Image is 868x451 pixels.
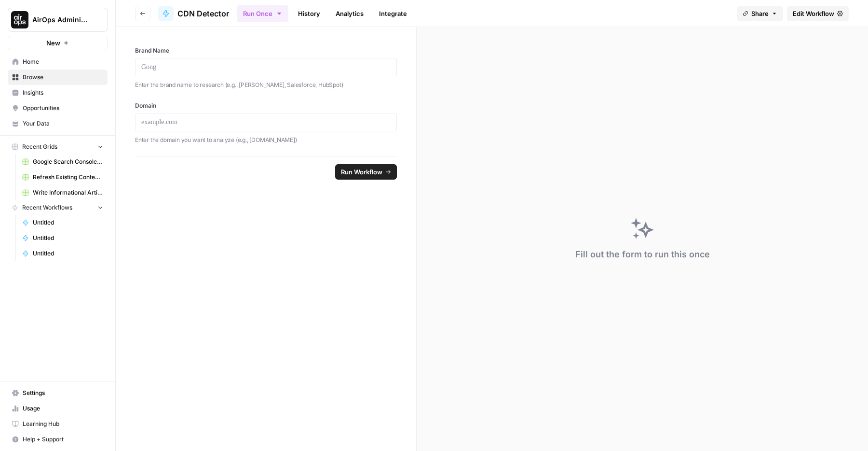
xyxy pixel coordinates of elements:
a: Browse [8,70,108,85]
span: Browse [23,73,103,82]
a: Insights [8,85,108,100]
a: Integrate [373,6,413,21]
a: CDN Detector [158,6,229,21]
button: Recent Grids [8,140,108,154]
span: Refresh Existing Content (3) [33,173,103,182]
a: Learning Hub [8,416,108,432]
a: Your Data [8,116,108,131]
span: Write Informational Article [33,188,103,197]
span: Untitled [33,218,103,227]
span: Learning Hub [23,420,103,428]
button: New [8,36,108,50]
span: Insights [23,88,103,97]
a: Settings [8,385,108,401]
span: Recent Grids [22,142,57,151]
span: Settings [23,389,103,397]
a: Analytics [330,6,369,21]
span: Help + Support [23,435,103,444]
span: Edit Workflow [793,9,834,18]
button: Share [737,6,783,21]
a: Untitled [18,230,108,246]
p: Enter the domain you want to analyze (e.g., [DOMAIN_NAME]) [135,135,397,145]
a: Refresh Existing Content (3) [18,169,108,185]
img: AirOps Administrative Logo [11,11,28,28]
span: Home [23,57,103,66]
label: Domain [135,101,397,110]
a: Opportunities [8,100,108,116]
label: Brand Name [135,46,397,55]
span: Recent Workflows [22,203,72,212]
button: Run Workflow [335,164,397,180]
span: Opportunities [23,104,103,113]
a: Untitled [18,215,108,230]
span: Share [751,9,769,18]
span: Your Data [23,119,103,128]
a: Home [8,54,108,70]
span: Usage [23,404,103,413]
button: Recent Workflows [8,200,108,215]
span: New [46,38,60,48]
button: Workspace: AirOps Administrative [8,8,108,32]
span: Untitled [33,234,103,242]
p: Enter the brand name to research (e.g., [PERSON_NAME], Salesforce, HubSpot) [135,80,397,90]
a: Google Search Console - [DOMAIN_NAME] [18,154,108,169]
span: Google Search Console - [DOMAIN_NAME] [33,157,103,166]
a: Untitled [18,246,108,261]
span: CDN Detector [177,8,229,19]
span: Untitled [33,249,103,258]
button: Run Once [237,5,288,22]
span: AirOps Administrative [32,15,91,25]
button: Help + Support [8,432,108,447]
a: Edit Workflow [787,6,849,21]
div: Fill out the form to run this once [575,248,710,261]
span: Run Workflow [341,167,382,177]
a: Write Informational Article [18,185,108,200]
a: History [292,6,326,21]
a: Usage [8,401,108,416]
